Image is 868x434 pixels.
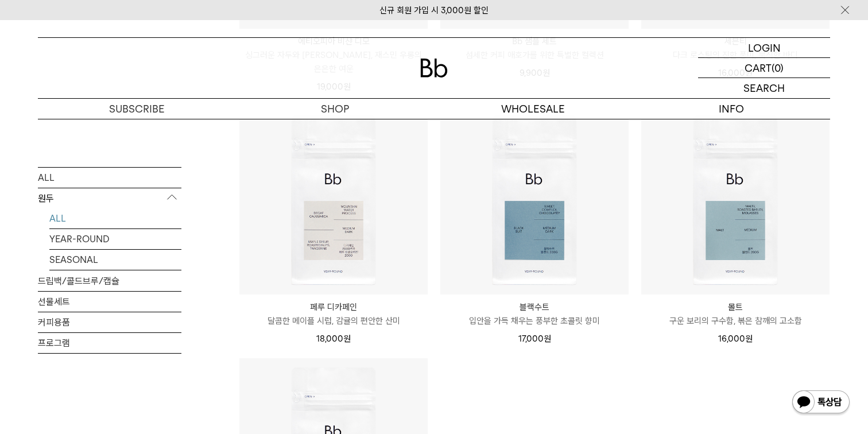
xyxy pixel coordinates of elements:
img: 페루 디카페인 [239,106,428,294]
a: CART (0) [698,58,830,78]
a: 블랙수트 입안을 가득 채우는 풍부한 초콜릿 향미 [440,300,629,328]
p: 원두 [38,188,181,208]
span: 16,000 [718,334,753,344]
p: 몰트 [641,300,830,314]
img: 몰트 [641,106,830,294]
p: WHOLESALE [434,99,632,119]
a: 프로그램 [38,332,181,352]
p: (0) [772,58,784,77]
a: 선물세트 [38,291,181,311]
a: ALL [49,208,181,228]
p: SEARCH [743,78,785,98]
p: 구운 보리의 구수함, 볶은 참깨의 고소함 [641,314,830,328]
span: 18,000 [316,334,351,344]
a: SUBSCRIBE [38,99,236,119]
p: CART [745,58,772,77]
a: 신규 회원 가입 시 3,000원 할인 [379,5,489,15]
a: YEAR-ROUND [49,228,181,249]
a: ALL [38,167,181,187]
a: 페루 디카페인 달콤한 메이플 시럽, 감귤의 편안한 산미 [239,300,428,328]
p: 블랙수트 [440,300,629,314]
span: 17,000 [518,334,551,344]
a: 몰트 구운 보리의 구수함, 볶은 참깨의 고소함 [641,300,830,328]
a: SHOP [236,99,434,119]
p: 입안을 가득 채우는 풍부한 초콜릿 향미 [440,314,629,328]
img: 블랙수트 [440,106,629,294]
a: SEASONAL [49,249,181,269]
p: 페루 디카페인 [239,300,428,314]
p: LOGIN [748,38,781,57]
img: 로고 [420,59,448,77]
a: 커피용품 [38,312,181,332]
p: INFO [632,99,830,119]
span: 원 [343,334,351,344]
span: 원 [544,334,551,344]
a: LOGIN [698,38,830,58]
span: 원 [745,334,753,344]
img: 카카오톡 채널 1:1 채팅 버튼 [791,389,851,417]
a: 드립백/콜드브루/캡슐 [38,270,181,290]
p: 달콤한 메이플 시럽, 감귤의 편안한 산미 [239,314,428,328]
